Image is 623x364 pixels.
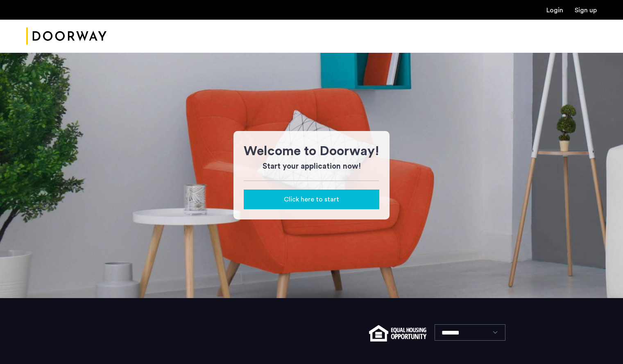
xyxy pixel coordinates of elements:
[26,21,106,52] img: logo
[244,161,379,172] h3: Start your application now!
[244,141,379,161] h1: Welcome to Doorway!
[435,324,505,341] select: Language select
[26,21,106,52] a: Cazamio Logo
[284,194,339,204] span: Click here to start
[244,190,379,209] button: button
[369,325,426,341] img: equal-housing.png
[575,7,597,14] a: Registration
[546,7,563,14] a: Login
